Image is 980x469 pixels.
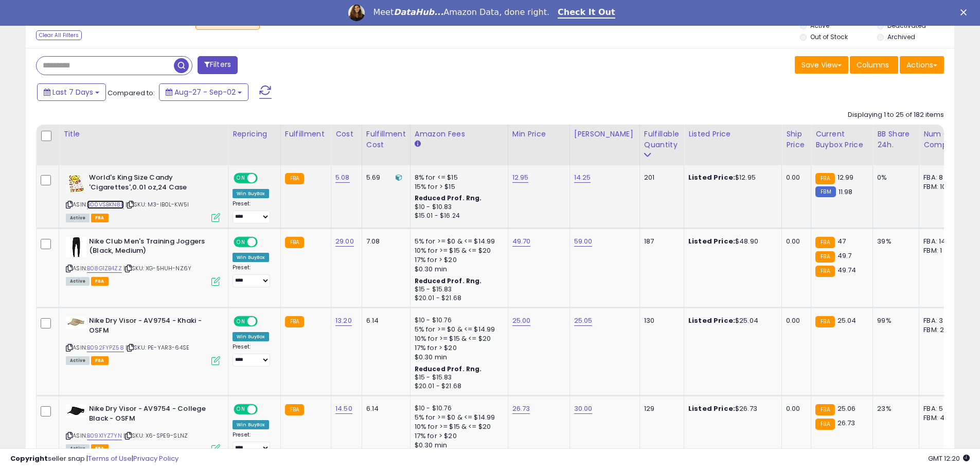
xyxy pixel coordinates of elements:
div: Close [960,9,971,15]
div: Amazon Fees [415,129,504,140]
div: 0.00 [786,237,803,246]
span: ON [235,237,247,246]
div: $10 - $10.83 [415,203,500,212]
a: 26.73 [512,404,530,414]
div: $15 - $15.83 [415,285,500,294]
div: Listed Price [688,129,777,140]
div: 6.14 [366,404,402,413]
a: 13.20 [335,316,352,326]
b: Nike Dry Visor - AV9754 - Khaki - OSFM [89,316,214,338]
span: ON [235,174,247,183]
span: 49.7 [838,251,852,260]
span: OFF [256,237,273,246]
div: Meet Amazon Data, done right. [373,7,549,18]
span: Compared to: [108,88,155,98]
a: 14.50 [335,404,352,414]
div: ASIN: [66,404,220,452]
a: Terms of Use [88,454,132,463]
div: 0.00 [786,316,803,325]
div: 10% for >= $15 & <= $20 [415,334,500,343]
small: FBA [815,251,834,263]
div: Fulfillable Quantity [644,129,680,150]
div: 17% for > $20 [415,431,500,441]
div: Win BuyBox [233,253,269,262]
div: $12.95 [688,173,774,182]
small: FBA [815,316,834,327]
small: Amazon Fees. [415,140,421,149]
div: Preset: [233,343,273,367]
div: 17% for > $20 [415,255,500,265]
div: $20.01 - $21.68 [415,382,500,391]
span: 12.99 [838,172,854,182]
a: B08G1ZB4ZZ [87,264,122,273]
div: 0.00 [786,404,803,413]
div: Displaying 1 to 25 of 182 items [848,110,944,120]
div: $48.90 [688,237,774,246]
button: Last 7 Days [37,83,106,101]
span: | SKU: XG-5HUH-NZ6Y [123,264,191,272]
span: | SKU: M3-IB0L-KW5I [126,200,189,209]
div: 5% for >= $0 & <= $14.99 [415,237,500,246]
a: B00VSBKN8E [87,200,124,209]
small: FBA [815,173,834,184]
div: 5% for >= $0 & <= $14.99 [415,413,500,422]
a: 25.05 [574,316,593,326]
div: $26.73 [688,404,774,413]
div: 23% [877,404,911,413]
a: 30.00 [574,404,593,414]
div: 129 [644,404,676,413]
div: Fulfillment [285,129,327,140]
span: FBA [91,356,109,365]
div: Title [63,129,224,140]
div: 5% for >= $0 & <= $14.99 [415,325,500,334]
span: 25.06 [838,404,856,413]
div: [PERSON_NAME] [574,129,635,140]
div: 39% [877,237,911,246]
div: $10 - $10.76 [415,316,500,325]
span: FBA [91,214,109,222]
button: Save View [795,56,848,74]
b: Listed Price: [688,172,735,182]
b: Listed Price: [688,316,735,325]
div: FBM: 1 [923,246,957,255]
span: All listings currently available for purchase on Amazon [66,277,90,286]
b: Reduced Prof. Rng. [415,364,482,373]
div: Min Price [512,129,565,140]
b: World's King Size Candy 'Cigarettes',0.01 oz,24 Case [89,173,214,195]
a: Privacy Policy [133,454,179,463]
div: Current Buybox Price [815,129,868,150]
a: 5.08 [335,172,350,183]
div: Num of Comp. [923,129,961,150]
div: Preset: [233,264,273,287]
small: FBA [815,419,834,430]
img: 21LbLVU+9QL._SL40_.jpg [66,404,86,418]
span: Aug-27 - Sep-02 [174,87,236,97]
div: FBA: 5 [923,404,957,413]
div: FBM: 4 [923,413,957,423]
a: 59.00 [574,236,593,247]
small: FBA [285,237,304,248]
strong: Copyright [10,454,48,463]
a: 12.95 [512,172,529,183]
span: | SKU: PE-YAR3-64SE [126,343,189,352]
div: Win BuyBox [233,332,269,341]
div: FBA: 3 [923,316,957,325]
div: Win BuyBox [233,420,269,429]
a: B092FYPZ58 [87,343,124,352]
img: 21MlbwdvUTS._SL40_.jpg [66,237,86,257]
a: 25.00 [512,316,531,326]
div: ASIN: [66,316,220,364]
b: Nike Club Men's Training Joggers (Black, Medium) [89,237,214,258]
div: 7.08 [366,237,402,246]
a: 14.25 [574,172,591,183]
div: 130 [644,316,676,325]
button: Aug-27 - Sep-02 [159,83,248,101]
button: Actions [900,56,944,74]
div: FBA: 14 [923,237,957,246]
span: Columns [857,60,889,70]
div: 201 [644,173,676,182]
span: OFF [256,174,273,183]
span: All listings currently available for purchase on Amazon [66,214,90,222]
b: Reduced Prof. Rng. [415,276,482,285]
div: $20.01 - $21.68 [415,294,500,303]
